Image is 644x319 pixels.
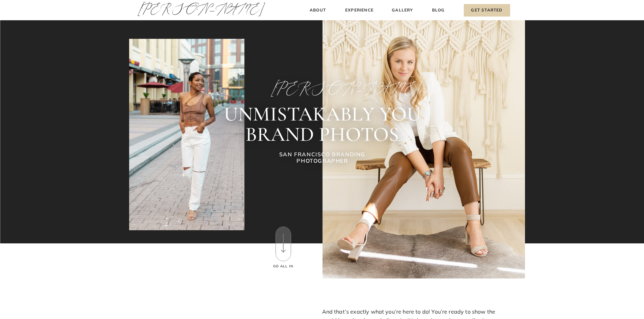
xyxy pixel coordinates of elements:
a: Experience [344,7,375,14]
h1: SAN FRANCISCO BRANDING PHOTOGRAPHER [260,151,385,166]
a: Gallery [391,7,414,14]
a: About [308,7,328,14]
h3: Go All In [272,264,294,269]
h2: [PERSON_NAME] [271,80,374,96]
a: Get Started [464,4,510,17]
h2: UNMISTAKABLY YOU BRAND PHOTOS [179,104,466,144]
a: Blog [431,7,446,14]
